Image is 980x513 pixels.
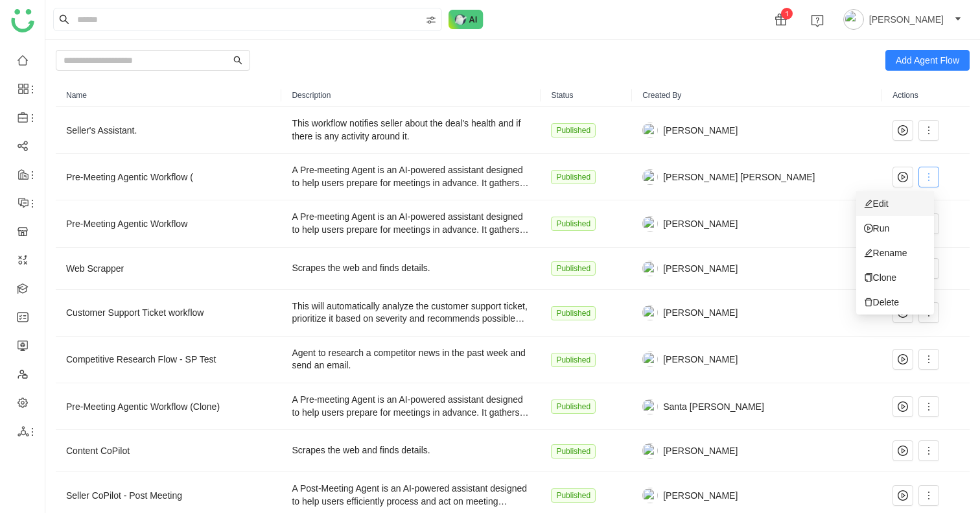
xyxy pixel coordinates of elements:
span: [PERSON_NAME] [663,217,738,231]
nz-tag: Published [551,217,596,231]
nz-tag: Published [551,444,596,459]
th: Description [281,84,541,107]
div: Scrapes the web and finds details. [292,262,530,275]
div: 1 [781,8,793,19]
span: [PERSON_NAME] [663,352,738,366]
div: Seller CoPilot - Post Meeting [66,488,271,503]
img: help.svg [811,14,824,27]
nz-tag: Published [551,488,596,503]
div: Customer Support Ticket workflow [66,305,271,320]
span: [PERSON_NAME] [869,12,944,27]
div: A Pre-meeting Agent is an AI-powered assistant designed to help users prepare for meetings in adv... [292,211,530,236]
img: 684fd8469a55a50394c15cbc [642,352,658,367]
div: A Pre-meeting Agent is an AI-powered assistant designed to help users prepare for meetings in adv... [292,164,530,189]
div: Agent to research a competitor news in the past week and send an email. [292,347,530,372]
img: search-type.svg [426,15,436,25]
img: ask-buddy-normal.svg [449,10,484,29]
img: avatar [843,9,864,30]
th: Name [56,84,281,107]
div: This workflow notifies seller about the deal's health and if there is any activity around it. [292,117,530,143]
img: 684a9845de261c4b36a3b50d [642,305,658,320]
span: [PERSON_NAME] [663,444,738,458]
th: Created By [632,84,882,107]
img: 684a959c82a3912df7c0cd23 [642,169,658,185]
th: Actions [882,84,970,107]
img: 684a9845de261c4b36a3b50d [642,488,658,503]
button: [PERSON_NAME] [841,9,964,30]
span: Rename [864,246,907,260]
div: Web Scrapper [66,261,271,276]
nz-tag: Published [551,123,596,137]
button: Add Agent Flow [885,50,970,71]
nz-tag: Published [551,261,596,276]
nz-tag: Published [551,306,596,320]
span: [PERSON_NAME] [663,123,738,137]
span: [PERSON_NAME] [663,305,738,320]
nz-tag: Published [551,400,596,414]
span: Edit [864,197,889,211]
span: [PERSON_NAME] [663,488,738,503]
span: [PERSON_NAME] [PERSON_NAME] [663,170,815,184]
span: Add Agent Flow [896,53,959,67]
img: 684a9845de261c4b36a3b50d [642,123,658,138]
img: 684a9845de261c4b36a3b50d [642,261,658,276]
div: Seller's Assistant. [66,123,271,137]
img: logo [11,9,34,32]
span: Delete [864,295,899,309]
div: Pre-Meeting Agentic Workflow (Clone) [66,400,271,414]
nz-tag: Published [551,170,596,184]
div: A Pre-meeting Agent is an AI-powered assistant designed to help users prepare for meetings in adv... [292,394,530,419]
nz-tag: Published [551,353,596,367]
div: A Post-Meeting Agent is an AI-powered assistant designed to help users efficiently process and ac... [292,483,530,508]
span: Clone [864,270,897,285]
div: Pre-Meeting Agentic Workflow [66,217,271,231]
img: 684a9845de261c4b36a3b50d [642,443,658,459]
div: Competitive Research Flow - SP Test [66,352,271,366]
div: Scrapes the web and finds details. [292,444,530,457]
div: This will automatically analyze the customer support ticket, prioritize it based on severity and ... [292,300,530,326]
th: Status [541,84,632,107]
div: Pre-Meeting Agentic Workflow ( [66,170,271,184]
img: 684a956282a3912df7c0cc3a [642,399,658,414]
span: Santa [PERSON_NAME] [663,400,764,414]
img: 6860d480bc89cb0674c8c7e9 [642,216,658,232]
span: [PERSON_NAME] [663,261,738,276]
div: Content CoPilot [66,444,271,458]
span: Run [864,221,890,235]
